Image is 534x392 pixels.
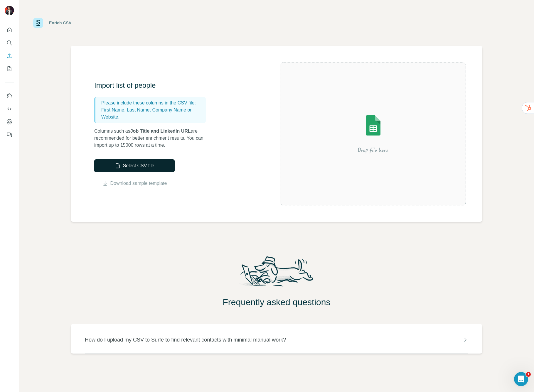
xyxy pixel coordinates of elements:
[19,297,534,307] h2: Frequently asked questions
[49,20,71,26] div: Enrich CSV
[514,372,528,386] iframe: Intercom live chat
[526,372,531,377] span: 1
[5,116,14,127] button: Dashboard
[5,50,14,61] button: Enrich CSV
[5,25,14,35] button: Quick start
[33,18,43,28] img: Surfe Logo
[5,91,14,101] button: Use Surfe on LinkedIn
[130,129,191,134] span: Job Title and LinkedIn URL
[5,129,14,140] button: Feedback
[94,180,175,187] button: Download sample template
[5,38,14,48] button: Search
[101,99,203,107] p: Please include these columns in the CSV file:
[5,104,14,114] button: Use Surfe API
[5,63,14,74] button: My lists
[101,107,203,121] p: First Name, Last Name, Company Name or Website.
[320,99,426,169] img: Surfe Illustration - Drop file here or select below
[94,81,212,90] h3: Import list of people
[94,128,212,149] p: Columns such as are recommended for better enrichment results. You can import up to 15000 rows at...
[110,180,167,187] a: Download sample template
[94,159,175,172] button: Select CSV file
[234,255,319,292] img: Surfe Mascot Illustration
[5,6,14,15] img: Avatar
[85,336,286,344] p: How do I upload my CSV to Surfe to find relevant contacts with minimal manual work?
